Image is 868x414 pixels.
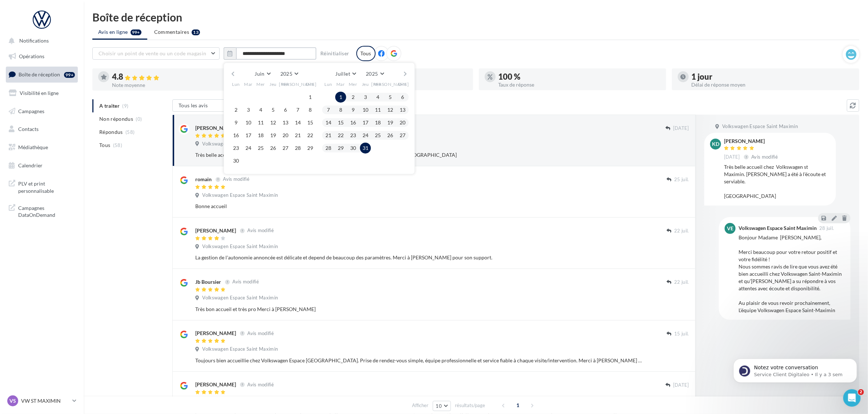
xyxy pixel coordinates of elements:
span: Opérations [19,53,44,59]
button: 7 [323,104,334,115]
span: Avis modifié [232,279,259,285]
span: Campagnes [18,108,44,114]
div: 13 [192,29,200,35]
span: PLV et print personnalisable [18,179,75,194]
button: 12 [385,104,396,115]
button: 11 [255,117,266,128]
span: (0) [136,116,142,122]
div: 100 % [499,73,660,81]
iframe: Intercom notifications message [723,343,868,394]
button: 13 [397,104,408,115]
div: Très bon accueil et très pro Merci à [PERSON_NAME] [195,306,642,313]
div: [PERSON_NAME] [195,381,236,388]
div: Bonjour Madame [PERSON_NAME], Merci beaucoup pour votre retour positif et votre fidélité ! Nous s... [739,234,845,314]
span: KD [712,140,719,148]
span: Volkswagen Espace Saint Maximin [202,192,278,199]
button: 4 [372,92,383,103]
button: 5 [385,92,396,103]
button: 10 [243,117,254,128]
a: Contacts [4,122,79,137]
span: [DATE] [673,382,689,389]
button: 1 [305,92,316,103]
a: Médiathèque [4,140,79,155]
button: 27 [397,130,408,141]
span: 15 juil. [674,331,689,337]
span: Avis modifié [247,228,274,234]
span: Avis modifié [223,176,249,182]
button: 21 [292,130,303,141]
button: 19 [268,130,279,141]
a: Campagnes [4,104,79,119]
button: 4 [255,104,266,115]
button: 21 [323,130,334,141]
div: Tous [356,46,376,61]
span: 22 juil. [674,228,689,234]
button: 10 [360,104,371,115]
span: Afficher [412,402,429,409]
span: Dim [306,81,315,87]
button: 5 [268,104,279,115]
span: Dim [398,81,407,87]
button: 10 [433,401,451,411]
span: VE [727,225,733,232]
span: Juin [255,71,265,77]
button: 2025 [277,69,301,79]
span: 10 [436,403,442,409]
span: Notifications [19,38,49,44]
button: 25 [255,143,266,154]
button: 25 [372,130,383,141]
button: 15 [305,117,316,128]
span: Volkswagen Espace Saint Maximin [202,295,278,301]
span: Répondus [99,128,123,136]
button: 24 [243,143,254,154]
span: Visibilité en ligne [20,90,59,96]
div: Très belle accueil chez Volkswagen st Maximin. [PERSON_NAME] a été à l’écoute et serviable. [GEOG... [724,163,830,200]
button: 17 [360,117,371,128]
div: Boîte de réception [92,12,859,23]
button: 7 [292,104,303,115]
div: Toujours bien accueillie chez Volkswagen Espace [GEOGRAPHIC_DATA]. Prise de rendez-vous simple, é... [195,357,642,364]
span: Volkswagen Espace Saint Maximin [202,346,278,353]
span: Mar [244,81,253,87]
span: 25 juil. [674,176,689,183]
button: 13 [280,117,291,128]
span: Contacts [18,126,39,132]
button: 8 [335,104,346,115]
div: Très belle accueil chez Volkswagen st Maximin. [PERSON_NAME] a été à l’écoute et serviable. [GEOG... [195,151,642,159]
span: Jeu [362,81,369,87]
span: 2025 [280,71,292,77]
button: 3 [243,104,254,115]
button: 20 [280,130,291,141]
button: 18 [372,117,383,128]
button: 19 [385,117,396,128]
span: Boîte de réception [19,71,60,77]
button: 9 [231,117,241,128]
div: La gestion de l'autonomie annoncée est délicate et depend de beaucoup des paramètres. Merci à [PE... [195,254,642,261]
span: VS [9,397,16,405]
button: Juin [252,69,273,79]
button: 28 [292,143,303,154]
span: (58) [113,142,122,148]
span: 22 juil. [674,279,689,286]
span: Volkswagen Espace Saint Maximin [202,141,278,147]
span: Mer [256,81,265,87]
span: résultats/page [455,402,485,409]
button: 12 [268,117,279,128]
div: 4.8 [112,73,274,81]
button: Choisir un point de vente ou un code magasin [92,47,220,60]
div: Volkswagen Espace Saint Maximin [739,226,817,231]
div: Jb Boursier [195,278,221,286]
span: Mer [349,81,357,87]
button: 29 [335,143,346,154]
span: 28 juil. [819,226,834,231]
span: [DATE] [724,154,740,160]
span: 2 [858,389,864,395]
button: 8 [305,104,316,115]
span: Tous [99,142,110,149]
button: Juillet [333,69,359,79]
a: Campagnes DataOnDemand [4,200,79,222]
button: 11 [372,104,383,115]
